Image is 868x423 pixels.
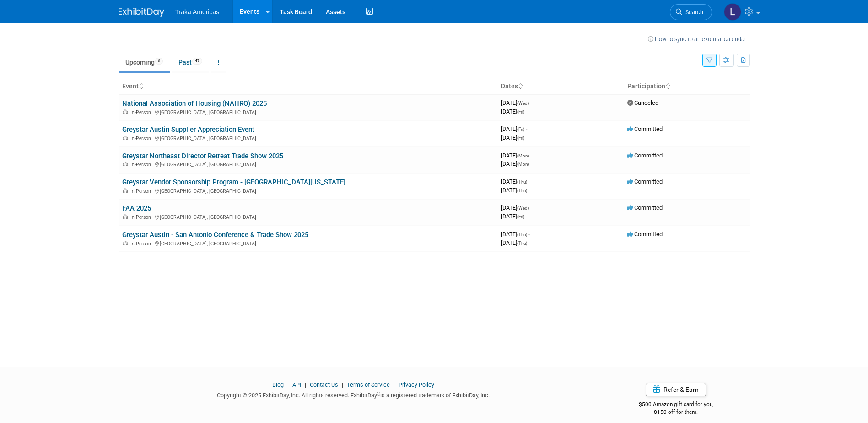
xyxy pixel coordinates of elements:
[130,136,154,141] span: In-Person
[501,213,524,220] span: [DATE]
[602,408,750,416] div: $150 off for them.
[682,9,703,16] span: Search
[122,160,494,168] div: [GEOGRAPHIC_DATA], [GEOGRAPHIC_DATA]
[518,82,523,90] a: Sort by Start Date
[310,381,338,388] a: Contact Us
[501,231,530,238] span: [DATE]
[670,4,712,20] a: Search
[530,204,532,211] span: -
[526,125,527,132] span: -
[175,8,220,16] span: Traka Americas
[123,109,128,114] img: In-Person Event
[302,381,308,388] span: |
[399,381,434,388] a: Privacy Policy
[665,82,670,90] a: Sort by Participation Type
[530,152,532,159] span: -
[627,231,663,238] span: Committed
[497,79,624,94] th: Dates
[122,204,151,212] a: FAA 2025
[272,381,284,388] a: Blog
[122,213,494,220] div: [GEOGRAPHIC_DATA], [GEOGRAPHIC_DATA]
[122,187,494,194] div: [GEOGRAPHIC_DATA], [GEOGRAPHIC_DATA]
[172,54,209,71] a: Past47
[627,125,663,132] span: Committed
[119,8,164,17] img: ExhibitDay
[340,381,345,388] span: |
[347,381,390,388] a: Terms of Service
[122,152,283,160] a: Greystar Northeast Director Retreat Trade Show 2025
[501,152,532,159] span: [DATE]
[517,109,524,114] span: (Fri)
[123,162,128,166] img: In-Person Event
[517,162,529,167] span: (Mon)
[517,127,524,132] span: (Fri)
[517,232,527,237] span: (Thu)
[646,383,706,396] a: Refer & Earn
[501,134,524,141] span: [DATE]
[123,241,128,245] img: In-Person Event
[501,160,529,167] span: [DATE]
[517,179,527,184] span: (Thu)
[292,381,301,388] a: API
[501,108,524,115] span: [DATE]
[122,178,345,186] a: Greystar Vendor Sponsorship Program - [GEOGRAPHIC_DATA][US_STATE]
[285,381,291,388] span: |
[517,153,529,158] span: (Mon)
[501,178,530,185] span: [DATE]
[155,58,163,65] span: 6
[724,3,741,21] img: Larry Green
[122,108,494,115] div: [GEOGRAPHIC_DATA], [GEOGRAPHIC_DATA]
[123,136,128,140] img: In-Person Event
[501,99,532,106] span: [DATE]
[130,188,154,194] span: In-Person
[119,79,497,94] th: Event
[501,204,532,211] span: [DATE]
[119,389,589,400] div: Copyright © 2025 ExhibitDay, Inc. All rights reserved. ExhibitDay is a registered trademark of Ex...
[501,125,527,132] span: [DATE]
[122,239,494,247] div: [GEOGRAPHIC_DATA], [GEOGRAPHIC_DATA]
[130,162,154,168] span: In-Person
[517,136,524,141] span: (Fri)
[517,101,529,106] span: (Wed)
[122,99,267,108] a: National Association of Housing (NAHRO) 2025
[123,188,128,193] img: In-Person Event
[627,178,663,185] span: Committed
[139,82,143,90] a: Sort by Event Name
[130,241,154,247] span: In-Person
[528,231,530,238] span: -
[517,206,529,211] span: (Wed)
[123,214,128,219] img: In-Person Event
[122,134,494,141] div: [GEOGRAPHIC_DATA], [GEOGRAPHIC_DATA]
[528,178,530,185] span: -
[624,79,750,94] th: Participation
[627,99,658,106] span: Canceled
[517,241,527,246] span: (Thu)
[648,36,750,43] a: How to sync to an external calendar...
[517,188,527,193] span: (Thu)
[602,395,750,416] div: $500 Amazon gift card for you,
[122,125,254,134] a: Greystar Austin Supplier Appreciation Event
[517,214,524,219] span: (Fri)
[501,187,527,194] span: [DATE]
[119,54,170,71] a: Upcoming6
[501,239,527,246] span: [DATE]
[377,391,380,396] sup: ®
[530,99,532,106] span: -
[627,204,663,211] span: Committed
[122,231,308,239] a: Greystar Austin - San Antonio Conference & Trade Show 2025
[192,58,202,65] span: 47
[391,381,397,388] span: |
[627,152,663,159] span: Committed
[130,214,154,220] span: In-Person
[130,109,154,115] span: In-Person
